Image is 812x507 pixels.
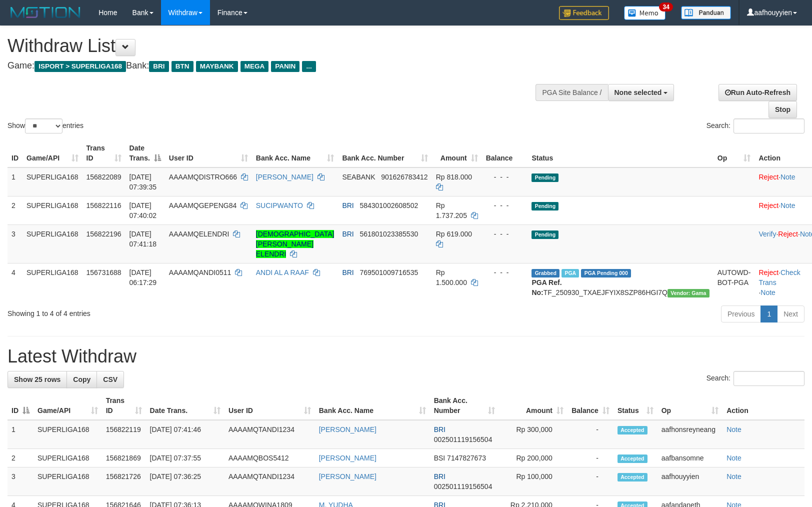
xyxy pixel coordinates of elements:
th: User ID: activate to sort column ascending [165,139,252,167]
div: - - - [486,267,524,277]
td: AAAAMQTANDI1234 [224,467,315,496]
span: AAAAMQGEPENG84 [169,201,236,209]
a: Reject [758,201,778,209]
td: SUPERLIGA168 [33,467,102,496]
span: Rp 1.737.205 [436,201,467,219]
td: AUTOWD-BOT-PGA [713,263,755,301]
td: 1 [7,420,33,449]
span: 156731688 [86,268,121,276]
th: Action [722,391,804,420]
a: ANDI AL A RAAF [256,268,309,276]
th: Op: activate to sort column ascending [657,391,722,420]
th: Balance: activate to sort column ascending [567,391,613,420]
a: [PERSON_NAME] [256,173,313,181]
td: 2 [7,196,22,224]
a: SUCIPWANTO [256,201,303,209]
a: Stop [768,101,797,118]
td: AAAAMQBOS5412 [224,449,315,467]
span: BSI [434,454,445,462]
span: Rp 619.000 [436,230,472,238]
td: SUPERLIGA168 [22,196,82,224]
h4: Game: Bank: [7,61,531,71]
div: Showing 1 to 4 of 4 entries [7,304,331,318]
td: - [567,467,613,496]
th: Bank Acc. Number: activate to sort column ascending [338,139,431,167]
a: Note [780,173,795,181]
a: Check Trans [758,268,800,286]
span: [DATE] 07:41:18 [129,230,157,248]
td: 2 [7,449,33,467]
td: 3 [7,467,33,496]
th: Trans ID: activate to sort column ascending [82,139,125,167]
td: 3 [7,224,22,263]
a: [PERSON_NAME] [319,472,376,480]
td: [DATE] 07:37:55 [146,449,224,467]
span: Copy 7147827673 to clipboard [447,454,486,462]
a: Show 25 rows [7,371,67,388]
td: Rp 200,000 [499,449,567,467]
span: MAYBANK [196,61,238,72]
div: - - - [486,229,524,239]
td: - [567,449,613,467]
td: SUPERLIGA168 [33,449,102,467]
td: SUPERLIGA168 [22,224,82,263]
td: aafhonsreyneang [657,420,722,449]
span: ISPORT > SUPERLIGA168 [34,61,126,72]
th: Status: activate to sort column ascending [613,391,657,420]
span: Copy 002501119156504 to clipboard [434,482,492,490]
td: aafbansomne [657,449,722,467]
span: BTN [171,61,193,72]
img: panduan.png [681,6,731,19]
span: Pending [531,173,558,182]
span: 156822196 [86,230,121,238]
h1: Latest Withdraw [7,346,804,366]
a: Run Auto-Refresh [718,84,797,101]
span: Pending [531,202,558,210]
a: Note [726,425,741,433]
th: Status [527,139,713,167]
span: Copy [73,375,90,383]
td: Rp 300,000 [499,420,567,449]
span: BRI [434,472,445,480]
span: 34 [659,2,672,11]
span: BRI [342,201,353,209]
a: [PERSON_NAME] [319,454,376,462]
a: [PERSON_NAME] [319,425,376,433]
span: BRI [434,425,445,433]
span: Copy 584301002608502 to clipboard [359,201,418,209]
td: [DATE] 07:41:46 [146,420,224,449]
th: Bank Acc. Name: activate to sort column ascending [252,139,338,167]
td: SUPERLIGA168 [22,263,82,301]
td: 4 [7,263,22,301]
span: None selected [614,88,662,96]
span: Marked by aafromsomean [561,269,579,277]
a: Reject [758,173,778,181]
th: Amount: activate to sort column ascending [432,139,482,167]
th: Bank Acc. Name: activate to sort column ascending [315,391,430,420]
h1: Withdraw List [7,36,531,56]
span: AAAAMQANDI0511 [169,268,231,276]
th: Op: activate to sort column ascending [713,139,755,167]
td: Rp 100,000 [499,467,567,496]
span: Vendor URL: https://trx31.1velocity.biz [667,289,709,297]
a: Verify [758,230,776,238]
span: SEABANK [342,173,375,181]
span: BRI [342,268,353,276]
span: AAAAMQDISTRO666 [169,173,237,181]
th: User ID: activate to sort column ascending [224,391,315,420]
th: Date Trans.: activate to sort column ascending [146,391,224,420]
a: [DEMOGRAPHIC_DATA][PERSON_NAME] ELENDRI [256,230,334,258]
span: Rp 818.000 [436,173,472,181]
a: Copy [66,371,97,388]
span: Copy 561801023385530 to clipboard [359,230,418,238]
img: Feedback.jpg [559,6,609,20]
label: Show entries [7,118,83,133]
span: BRI [342,230,353,238]
input: Search: [733,371,804,386]
input: Search: [733,118,804,133]
span: [DATE] 07:39:35 [129,173,157,191]
span: AAAAMQELENDRI [169,230,229,238]
th: ID [7,139,22,167]
td: AAAAMQTANDI1234 [224,420,315,449]
a: Reject [778,230,798,238]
